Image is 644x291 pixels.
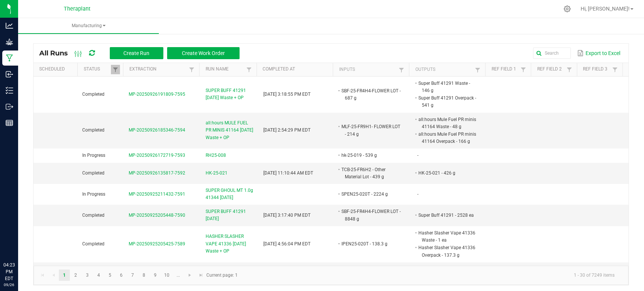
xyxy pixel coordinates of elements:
[39,66,75,72] a: ScheduledSortable
[110,47,163,59] button: Create Run
[206,66,244,72] a: Run NameSortable
[417,211,478,219] li: Super Buff 41291 - 2528 ea
[340,123,401,138] li: MLF-25-FR9H1- FLOWER LOT - 214 g
[187,272,193,278] span: Go to the next page
[581,6,630,12] span: Hi, [PERSON_NAME]!
[575,47,622,60] button: Export to Excel
[206,119,254,141] span: all:hours MULE FUEL PR MINIS 41164 [DATE] Waste + OP
[397,65,406,75] a: Filter
[263,127,310,133] span: [DATE] 2:54:29 PM EDT
[34,266,629,285] kendo-pager: Current page: 1
[6,119,13,127] inline-svg: Reports
[417,169,478,177] li: HK-25-021 - 426 g
[340,190,401,198] li: SPEN25-020T - 2224 g
[3,282,15,288] p: 09/26
[206,87,254,101] span: SUPER BUFF 41291 [DATE] Waste + OP
[6,103,13,110] inline-svg: Outbound
[184,270,195,281] a: Go to the next page
[161,270,172,281] a: Page 10
[263,92,310,97] span: [DATE] 3:18:55 PM EDT
[565,65,574,74] a: Filter
[206,233,254,255] span: HASHER SLASHER VAPE 41336 [DATE] Waste + OP
[6,54,13,62] inline-svg: Manufacturing
[138,270,149,281] a: Page 8
[123,50,149,56] span: Create Run
[39,47,245,60] div: All Runs
[18,18,159,34] a: Manufacturing
[127,270,138,281] a: Page 7
[206,187,254,201] span: SUPER GHOUL MT 1.0g 41344 [DATE]
[473,65,482,75] a: Filter
[129,191,185,197] span: MP-20250925211432-7591
[206,208,254,222] span: SUPER BUFF 41291 [DATE]
[187,65,196,74] a: Filter
[82,92,105,97] span: Completed
[417,80,478,94] li: Super Buff 41291 Waste - 146 g
[263,170,313,176] span: [DATE] 11:10:44 AM EDT
[263,213,310,218] span: [DATE] 3:17:40 PM EDT
[413,184,490,205] td: -
[70,270,81,281] a: Page 2
[333,63,409,77] th: Inputs
[6,87,13,94] inline-svg: Inventory
[93,270,104,281] a: Page 4
[492,66,519,72] a: Ref Field 1Sortable
[6,70,13,78] inline-svg: Inbound
[84,66,111,72] a: StatusSortable
[82,213,105,218] span: Completed
[82,153,105,158] span: In Progress
[413,149,490,162] td: -
[263,66,330,72] a: Completed AtSortable
[82,241,105,247] span: Completed
[417,130,478,145] li: all:hours Mule Fuel PR minis 41164 Overpack - 166 g
[537,66,565,72] a: Ref Field 2Sortable
[129,127,185,133] span: MP-20250926185346-7594
[242,269,621,282] kendo-pager-info: 1 - 30 of 7249 items
[583,66,610,72] a: Ref Field 3Sortable
[8,231,30,253] iframe: Resource center
[6,38,13,46] inline-svg: Grow
[206,152,226,159] span: RH25-008
[198,272,204,278] span: Go to the last page
[64,6,91,12] span: Theraplant
[129,213,185,218] span: MP-20250925205448-7590
[417,229,478,244] li: Hasher Slasher Vape 41336 Waste - 1 ea
[340,152,401,159] li: hk-25-019 - 539 g
[206,170,227,177] span: HK-25-021
[409,63,485,77] th: Outputs
[244,65,254,74] a: Filter
[129,66,187,72] a: ExtractionSortable
[59,270,70,281] a: Page 1
[129,153,185,158] span: MP-20250926172719-7593
[263,241,310,247] span: [DATE] 4:56:04 PM EDT
[82,191,105,197] span: In Progress
[18,23,159,29] span: Manufacturing
[417,116,478,130] li: all:hours Mule Fuel PR minis 41164 Waste - 48 g
[82,270,93,281] a: Page 3
[340,166,401,181] li: TCB-25-FR6H2 - Other Material Lot - 439 g
[340,87,401,102] li: SBF-25-FR4H4-FLOWER LOT - 687 g
[417,244,478,259] li: Hasher Slasher Vape 41336 Overpack - 137.3 g
[173,270,184,281] a: Page 11
[563,5,572,12] div: Manage settings
[417,94,478,109] li: Super Buff 41291 Overpack - 541 g
[6,22,13,29] inline-svg: Analytics
[340,208,401,222] li: SBF-25-FR4H4-FLOWER LOT - 8848 g
[340,240,401,248] li: IPEN25-020T - 138.3 g
[533,47,571,59] input: Search
[105,270,115,281] a: Page 5
[3,262,15,282] p: 04:23 PM EDT
[610,65,619,74] a: Filter
[195,270,206,281] a: Go to the last page
[129,92,185,97] span: MP-20250926191809-7595
[150,270,161,281] a: Page 9
[82,170,105,176] span: Completed
[82,127,105,133] span: Completed
[111,65,120,74] a: Filter
[182,50,225,56] span: Create Work Order
[129,241,185,247] span: MP-20250925205425-7589
[167,47,240,59] button: Create Work Order
[129,170,185,176] span: MP-20250926135817-7592
[116,270,127,281] a: Page 6
[519,65,528,74] a: Filter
